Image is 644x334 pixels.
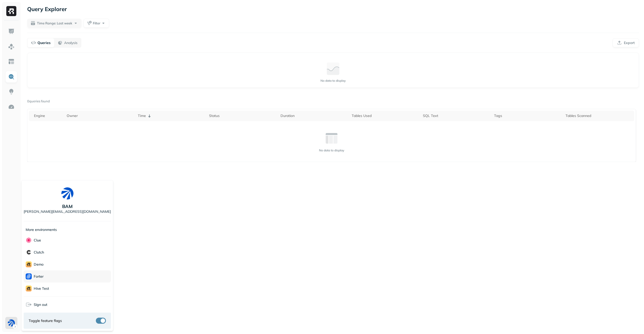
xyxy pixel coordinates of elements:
img: Hive Test [26,285,32,291]
p: [PERSON_NAME][EMAIL_ADDRESS][DOMAIN_NAME] [24,209,111,214]
p: More environments [26,227,57,232]
p: Forter [34,274,44,279]
img: BAM [61,187,73,199]
p: Hive Test [34,286,49,291]
span: Sign out [34,302,47,307]
img: Clutch [26,249,32,255]
img: Forter [26,273,32,279]
p: Clutch [34,250,44,255]
span: Toggle feature flags [29,318,62,323]
p: demo [34,262,44,267]
p: Clue [34,238,41,243]
p: BAM [62,203,73,209]
img: Clue [26,237,32,243]
img: demo [26,261,32,267]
